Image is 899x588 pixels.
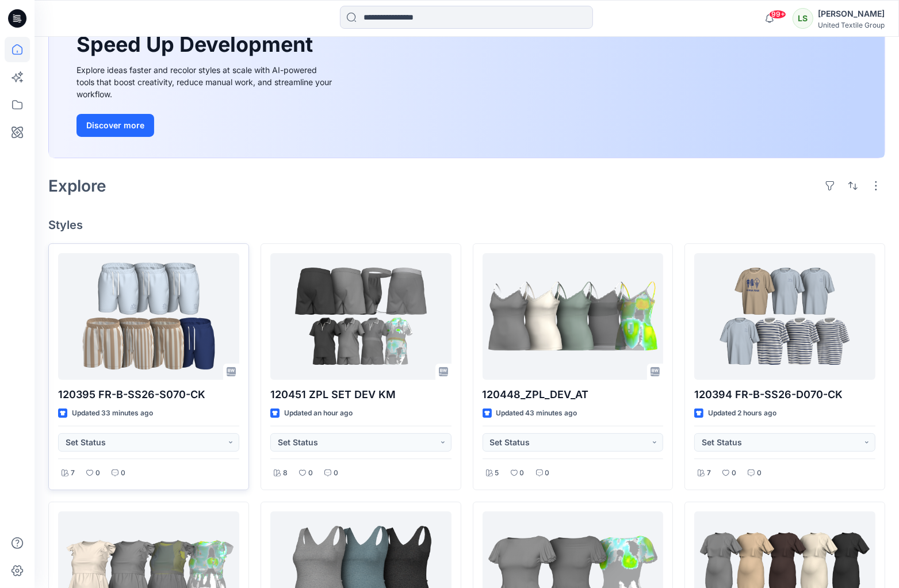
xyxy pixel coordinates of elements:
div: LS [793,8,813,29]
p: 7 [71,467,75,479]
h2: Explore [48,177,106,195]
p: 120448_ZPL_DEV_AT [483,387,664,403]
a: 120448_ZPL_DEV_AT [483,253,664,380]
p: 0 [334,467,338,479]
a: Discover more [76,114,335,137]
p: 120395 FR-B-SS26-S070-CK [58,387,239,403]
div: [PERSON_NAME] [818,7,885,21]
a: 120451 ZPL SET DEV KM [270,253,452,380]
a: 120395 FR-B-SS26-S070-CK [58,253,239,380]
div: Explore ideas faster and recolor styles at scale with AI-powered tools that boost creativity, red... [76,64,335,100]
p: Updated 43 minutes ago [496,407,577,419]
p: Updated an hour ago [284,407,353,419]
p: 0 [308,467,313,479]
p: 0 [95,467,100,479]
p: 0 [732,467,736,479]
p: 0 [121,467,125,479]
p: 5 [495,467,499,479]
div: United Textile Group [818,21,885,29]
p: 120451 ZPL SET DEV KM [270,387,452,403]
p: 7 [707,467,711,479]
h4: Styles [48,218,885,232]
p: Updated 2 hours ago [708,407,776,419]
p: 8 [283,467,288,479]
a: 120394 FR-B-SS26-D070-CK [694,253,875,380]
p: Updated 33 minutes ago [72,407,153,419]
button: Discover more [76,114,154,137]
p: 0 [520,467,525,479]
p: 0 [757,467,762,479]
p: 0 [545,467,550,479]
span: 99+ [769,10,786,19]
p: 120394 FR-B-SS26-D070-CK [694,387,875,403]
